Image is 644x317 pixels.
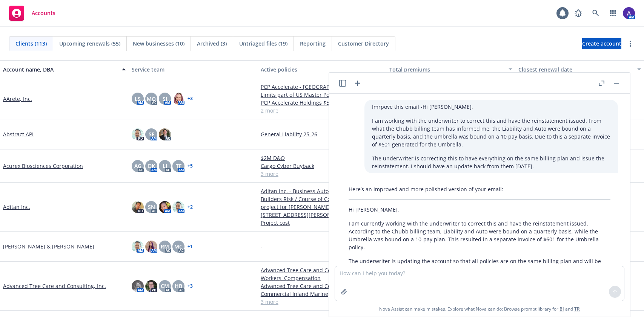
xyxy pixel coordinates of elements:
[571,6,586,21] a: Report a Bug
[372,117,610,148] p: I am working with the underwriter to correct this and have the reinstatement issued. From what th...
[188,244,193,249] a: + 1
[300,40,326,47] span: Reporting
[372,154,610,170] p: The underwriter is correcting this to have everything on the same billing plan and issue the rein...
[606,6,621,21] a: Switch app
[132,128,144,140] img: photo
[261,298,383,306] a: 3 more
[132,280,144,292] img: photo
[134,162,141,170] span: AG
[163,162,167,170] span: LI
[188,284,193,288] a: + 3
[386,60,515,78] button: Total premiums
[145,241,157,253] img: photo
[582,37,621,51] span: Create account
[129,60,257,78] button: Service team
[349,206,610,213] p: Hi [PERSON_NAME],
[172,93,184,105] img: photo
[239,40,287,47] span: Untriaged files (19)
[559,306,564,312] a: BI
[174,242,183,250] span: MC
[582,38,621,49] a: Create account
[145,280,157,292] img: photo
[258,60,386,78] button: Active policies
[149,130,154,138] span: SF
[261,187,383,195] a: Aditan Inc. - Business Auto
[59,40,120,47] span: Upcoming renewals (55)
[574,306,580,312] a: TR
[349,185,610,193] p: Here’s an improved and more polished version of your email:
[15,40,47,47] span: Clients (113)
[349,219,610,251] p: I am currently working with the underwriter to correct this and have the reinstatement issued. Ac...
[3,203,30,211] a: Aditan Inc.
[197,40,227,47] span: Archived (3)
[133,40,184,47] span: New businesses (10)
[188,205,193,209] a: + 2
[6,3,58,24] a: Accounts
[626,39,635,48] a: more
[135,95,141,103] span: LS
[3,162,83,170] a: Acurex Biosciences Corporation
[261,242,263,250] span: -
[175,282,182,290] span: HB
[515,60,644,78] button: Closest renewal date
[261,130,383,138] a: General Liability 25-26
[148,162,155,170] span: DK
[332,301,627,317] span: Nova Assist can make mistakes. Explore what Nova can do: Browse prompt library for and
[261,266,383,282] a: Advanced Tree Care and Consulting, Inc. - Workers' Compensation
[176,162,181,170] span: TF
[261,162,383,170] a: Cargo Cyber Buyback
[349,257,610,281] p: The underwriter is updating the account so that all policies are on the same billing plan and wil...
[3,95,32,103] a: AArete, Inc.
[261,66,383,73] div: Active policies
[163,95,167,103] span: SJ
[159,201,171,213] img: photo
[3,130,34,138] a: Abstract API
[261,170,383,178] a: 3 more
[132,66,254,73] div: Service team
[161,242,169,250] span: RM
[159,128,171,140] img: photo
[32,10,55,16] span: Accounts
[623,7,635,19] img: photo
[188,96,193,101] a: + 3
[588,6,603,21] a: Search
[132,201,144,213] img: photo
[372,103,610,111] p: Imrpove this email -Hi [PERSON_NAME],
[148,203,155,211] span: SN
[261,83,383,99] a: PCP Accelerate - [GEOGRAPHIC_DATA] LAP - Limits part of US Master Policy
[518,66,633,73] div: Closest renewal date
[3,282,106,290] a: Advanced Tree Care and Consulting, Inc.
[3,242,94,250] a: [PERSON_NAME] & [PERSON_NAME]
[261,99,383,107] a: PCP Accelerate Holdings $5M DO EPL FID
[132,241,144,253] img: photo
[172,201,184,213] img: photo
[3,66,117,73] div: Account name, DBA
[147,95,156,103] span: MQ
[261,154,383,162] a: $2M D&O
[161,282,169,290] span: CM
[261,282,383,298] a: Advanced Tree Care and Consulting, Inc. - Commercial Inland Marine
[188,164,193,168] a: + 5
[389,66,504,73] div: Total premiums
[338,40,389,47] span: Customer Directory
[261,107,383,114] a: 2 more
[261,195,383,227] a: Builders Risk / Course of Construction - BR project for [PERSON_NAME] at [STREET_ADDRESS][PERSON_...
